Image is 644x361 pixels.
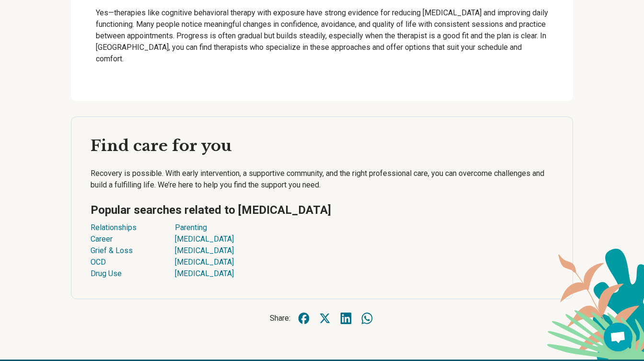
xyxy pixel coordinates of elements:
p: Yes—therapies like cognitive behavioral therapy with exposure have strong evidence for reducing [... [96,7,548,65]
span: Share: [270,313,290,324]
a: Relationships [91,222,160,233]
a: Share on LinkedIn [338,311,354,326]
a: [MEDICAL_DATA] [175,256,244,268]
a: Drug Use [91,268,160,279]
a: Grief & Loss [91,245,160,256]
a: [MEDICAL_DATA] [175,245,244,256]
a: Parenting [175,222,244,233]
a: OCD [91,256,160,268]
div: Open chat [604,323,632,351]
p: Recovery is possible. With early intervention, a supportive community, and the right professional... [91,168,553,191]
a: [MEDICAL_DATA] [175,233,244,245]
a: Share on WhatsApp [359,311,375,326]
h3: Find care for you [91,136,553,156]
a: Share on Facebook [296,311,311,326]
div: Popular searches related to [MEDICAL_DATA] [91,202,553,219]
a: [MEDICAL_DATA] [175,268,244,279]
a: Career [91,233,160,245]
a: Share on X [317,311,333,326]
